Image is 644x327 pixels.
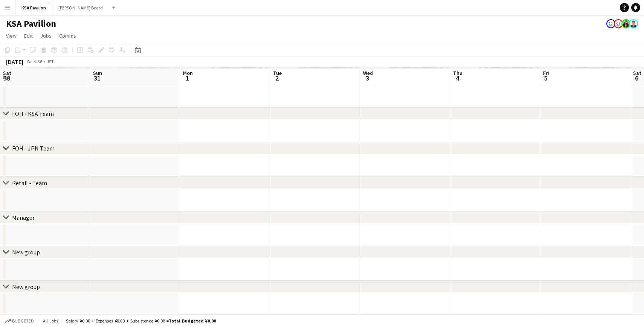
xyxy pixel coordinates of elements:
[47,59,54,64] div: JST
[182,74,193,82] span: 1
[12,110,54,117] div: FOH - KSA Team
[24,32,33,39] span: Edit
[633,70,641,76] span: Sat
[25,59,44,64] span: Week 36
[543,70,549,76] span: Fri
[621,19,630,28] app-user-avatar: Erika Lahssini
[3,70,11,76] span: Sat
[542,74,549,82] span: 5
[37,31,55,41] a: Jobs
[52,0,109,15] button: [PERSON_NAME] Board
[66,318,216,324] div: Salary ¥0.00 + Expenses ¥0.00 + Subsistence ¥0.00 =
[12,214,35,221] div: Manager
[6,32,17,39] span: View
[21,31,36,41] a: Edit
[169,318,216,324] span: Total Budgeted ¥0.00
[40,32,52,39] span: Jobs
[12,144,55,152] div: FOH - JPN Team
[6,58,23,65] div: [DATE]
[59,32,76,39] span: Comms
[15,0,52,15] button: KSA Pavilion
[452,74,462,82] span: 4
[3,31,20,41] a: View
[2,74,11,82] span: 30
[12,283,40,290] div: New group
[93,70,102,76] span: Sun
[632,74,641,82] span: 6
[273,70,282,76] span: Tue
[92,74,102,82] span: 31
[614,19,623,28] app-user-avatar: Fatemah Jeelani
[6,18,56,29] h1: KSA Pavilion
[629,19,638,28] app-user-avatar: Hussein Al Najjar
[12,179,47,187] div: Retail - Team
[56,31,79,41] a: Comms
[453,70,462,76] span: Thu
[4,317,35,325] button: Budgeted
[183,70,193,76] span: Mon
[41,318,60,324] span: All jobs
[606,19,615,28] app-user-avatar: Isra Alsharyofi
[363,70,373,76] span: Wed
[362,74,373,82] span: 3
[12,248,40,256] div: New group
[12,318,34,324] span: Budgeted
[272,74,282,82] span: 2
